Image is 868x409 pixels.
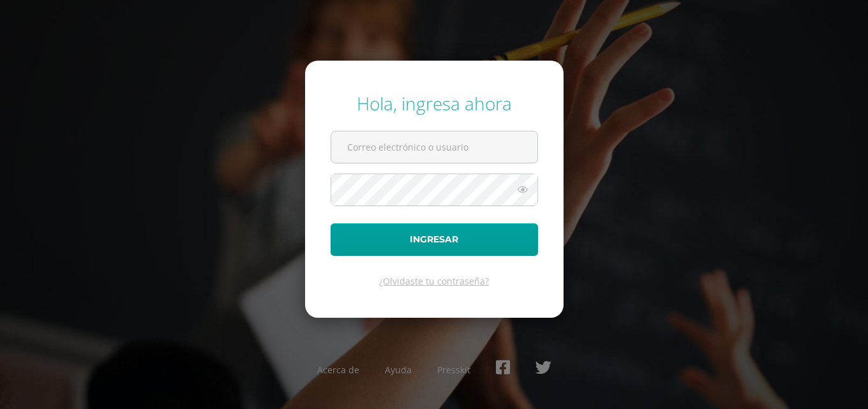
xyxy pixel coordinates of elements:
[331,223,538,256] button: Ingresar
[437,364,470,376] a: Presskit
[331,91,538,115] div: Hola, ingresa ahora
[379,275,489,287] a: ¿Olvidaste tu contraseña?
[385,364,412,376] a: Ayuda
[317,364,359,376] a: Acerca de
[331,131,537,163] input: Correo electrónico o usuario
